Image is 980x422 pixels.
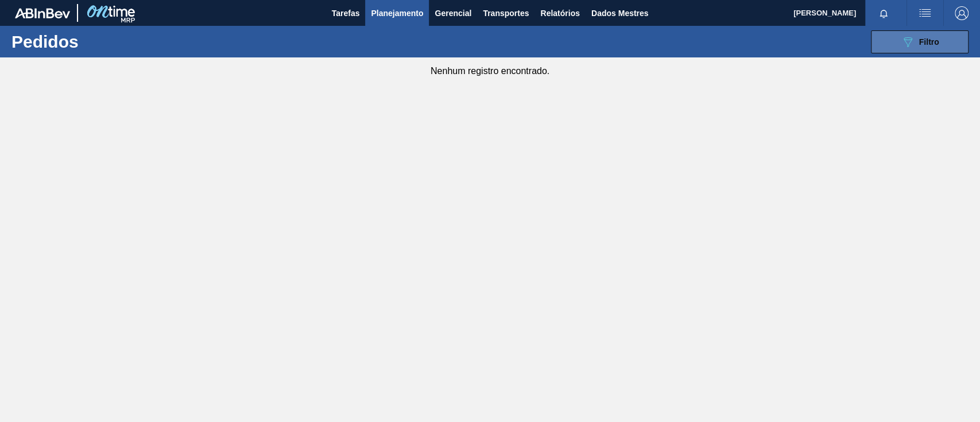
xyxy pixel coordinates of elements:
[15,8,70,18] img: TNhmsLtSVTkK8tSr43FrP2fwEKptu5GPRR3wAAAABJRU5ErkJggg==
[793,9,856,17] font: [PERSON_NAME]
[955,6,969,20] img: Sair
[865,5,902,21] button: Notificações
[919,37,939,47] font: Filtro
[371,9,423,18] font: Planejamento
[431,66,549,76] font: Nenhum registro encontrado.
[435,9,471,18] font: Gerencial
[871,30,969,53] button: Filtro
[11,32,79,51] font: Pedidos
[918,6,932,20] img: ações do usuário
[540,9,579,18] font: Relatórios
[483,9,529,18] font: Transportes
[591,9,649,18] font: Dados Mestres
[332,9,360,18] font: Tarefas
